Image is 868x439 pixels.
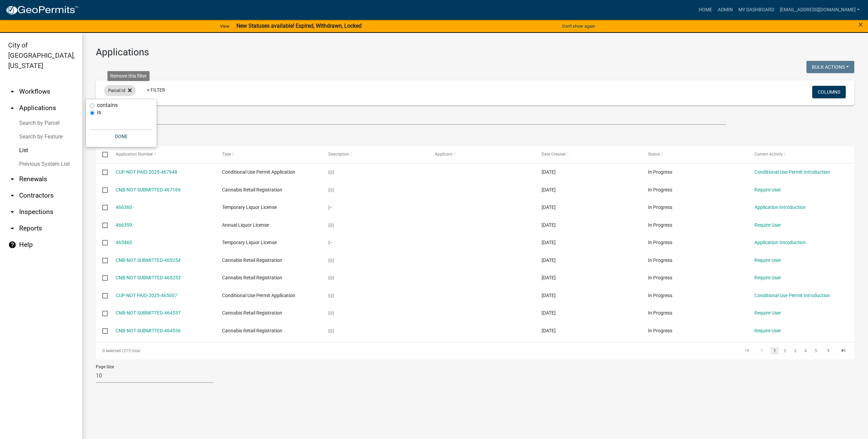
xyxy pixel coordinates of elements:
span: Conditional Use Permit Application [222,293,295,298]
a: 1 [770,347,779,355]
a: Conditional Use Permit Introduction [754,169,830,175]
a: Require User [754,275,781,280]
span: 08/18/2025 [542,240,556,245]
span: Cannabis Retail Registration [222,328,282,333]
span: Current Activity [754,152,783,157]
a: Admin [715,3,736,16]
label: is [97,110,101,115]
span: Cannabis Retail Registration [222,187,282,192]
span: Status [648,152,660,157]
span: In Progress [648,187,672,192]
a: 4 [801,347,809,355]
i: arrow_drop_down [8,88,16,96]
span: Temporary Liquor License [222,240,277,245]
a: CNB-NOT SUBMITTED-465254 [116,257,181,263]
input: Search for applications [96,111,726,125]
a: Require User [754,328,781,333]
span: | | | [328,187,334,192]
span: | | | [328,275,334,280]
span: In Progress [648,293,672,298]
button: Columns [812,86,846,98]
span: | | | [328,169,334,175]
button: Close [858,21,863,29]
span: Application Number [116,152,153,157]
span: 08/15/2025 [542,310,556,316]
span: Date Created [542,152,566,157]
button: Bulk Actions [806,61,854,73]
a: go to last page [837,347,850,355]
div: 215 total [96,342,397,359]
span: Cannabis Retail Registration [222,257,282,263]
a: CUP-NOT PAID-2025-467948 [116,169,177,175]
a: Application Introduction [754,240,806,245]
a: CNB-NOT SUBMITTED-467169 [116,187,181,192]
li: page 1 [769,345,780,357]
a: Conditional Use Permit Introduction [754,293,830,298]
i: help [8,241,16,249]
span: Cannabis Retail Registration [222,310,282,316]
a: 465460 [116,240,132,245]
datatable-header-cell: Status [642,146,748,163]
span: Conditional Use Permit Application [222,169,295,175]
a: CNB-NOT SUBMITTED-465253 [116,275,181,280]
span: Type [222,152,231,157]
li: page 3 [790,345,800,357]
datatable-header-cell: Type [216,146,322,163]
a: 3 [791,347,799,355]
a: 5 [812,347,820,355]
a: Application Introduction [754,204,806,210]
span: Cannabis Retail Registration [222,275,282,280]
i: arrow_drop_down [8,191,16,200]
span: Parcel Id [108,88,125,93]
span: 08/18/2025 [542,257,556,263]
a: 466359 [116,222,132,228]
a: View [217,21,232,32]
span: Annual Liquor License [222,222,269,228]
span: | | | [328,293,334,298]
span: × [858,20,863,29]
a: go to next page [822,347,835,355]
span: In Progress [648,257,672,263]
span: 08/19/2025 [542,222,556,228]
datatable-header-cell: Current Activity [748,146,854,163]
a: My Dashboard [736,3,777,16]
i: arrow_drop_down [8,208,16,216]
a: Require User [754,257,781,263]
a: Require User [754,187,781,192]
datatable-header-cell: Description [322,146,428,163]
span: 08/19/2025 [542,204,556,210]
span: In Progress [648,240,672,245]
i: arrow_drop_down [8,175,16,183]
span: 08/15/2025 [542,328,556,333]
span: 08/21/2025 [542,187,556,192]
a: CNB-NOT SUBMITTED-464537 [116,310,181,316]
span: 08/18/2025 [542,275,556,280]
h3: Applications [96,46,854,58]
a: 2 [781,347,789,355]
a: Require User [754,310,781,316]
span: | | | [328,257,334,263]
strong: New Statuses available! Expired, Withdrawn, Locked [236,23,362,29]
span: 08/22/2025 [542,169,556,175]
span: | - [328,204,332,210]
datatable-header-cell: Application Number [109,146,215,163]
a: + Filter [141,84,171,96]
span: | | | [328,310,334,316]
a: go to first page [740,347,753,355]
a: [EMAIL_ADDRESS][DOMAIN_NAME] [777,3,863,16]
span: | | | [328,328,334,333]
datatable-header-cell: Select [96,146,109,163]
span: In Progress [648,310,672,316]
a: CNB-NOT SUBMITTED-464536 [116,328,181,333]
label: contains [97,103,118,108]
span: Temporary Liquor License [222,204,277,210]
a: 466360 [116,204,132,210]
button: Don't show again [559,21,598,32]
a: Home [696,3,715,16]
a: go to previous page [755,347,768,355]
li: page 5 [811,345,821,357]
li: page 2 [780,345,790,357]
div: Remove this filter [107,71,150,81]
span: Applicant [435,152,453,157]
li: page 4 [800,345,811,357]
